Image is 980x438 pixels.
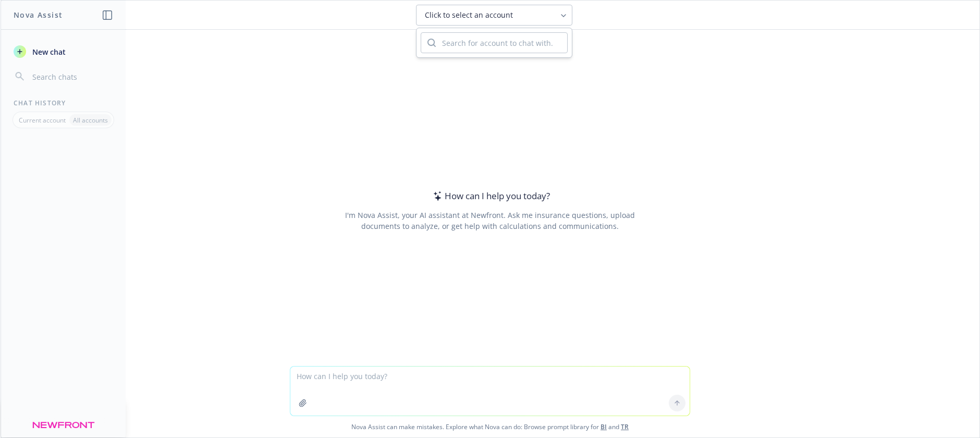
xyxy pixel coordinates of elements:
[416,5,572,26] button: Click to select an account
[30,69,113,84] input: Search chats
[30,46,66,57] span: New chat
[436,33,567,53] input: Search for account to chat with...
[430,189,550,203] div: How can I help you today?
[73,116,108,125] p: All accounts
[425,10,513,20] span: Click to select an account
[601,422,607,431] a: BI
[343,210,636,232] div: I'm Nova Assist, your AI assistant at Newfront. Ask me insurance questions, upload documents to a...
[14,9,63,20] h1: Nova Assist
[5,416,975,437] span: Nova Assist can make mistakes. Explore what Nova can do: Browse prompt library for and
[427,39,436,47] svg: Search
[1,99,126,107] div: Chat History
[9,42,117,61] button: New chat
[621,422,629,431] a: TR
[19,116,66,125] p: Current account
